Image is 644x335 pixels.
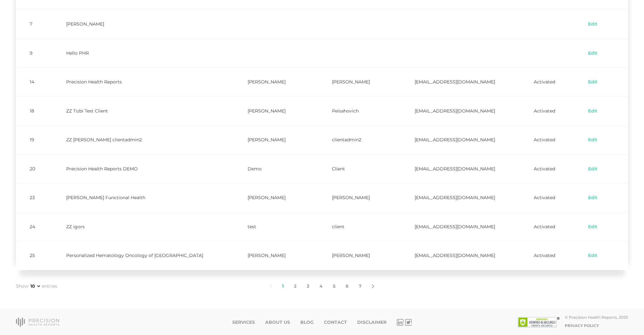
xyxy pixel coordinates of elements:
td: Precision Health Reports DEMO [52,154,234,183]
td: [PERSON_NAME] [234,183,318,212]
td: [EMAIL_ADDRESS][DOMAIN_NAME] [401,97,520,126]
td: Activated [520,125,574,154]
td: Precision Health Reports [52,67,234,97]
td: 14 [16,67,52,97]
a: Privacy Policy [565,323,599,328]
td: [EMAIL_ADDRESS][DOMAIN_NAME] [401,154,520,183]
img: SSL site seal - click to verify [518,317,560,327]
td: 25 [16,241,52,270]
a: 3 [302,280,314,293]
a: Edit [588,137,598,143]
td: test [234,212,318,241]
a: Contact [324,320,347,325]
td: ZZ Tizbi Test Client [52,97,234,126]
a: Edit [588,224,598,230]
td: Activated [520,154,574,183]
td: 24 [16,212,52,241]
a: 4 [314,280,328,293]
a: 6 [341,280,354,293]
td: [PERSON_NAME] [318,241,401,270]
a: Disclaimer [357,320,387,325]
td: Activated [520,212,574,241]
td: [EMAIL_ADDRESS][DOMAIN_NAME] [401,212,520,241]
a: 7 [354,280,367,293]
a: Blog [300,320,314,325]
td: [PERSON_NAME] Functional Health [52,183,234,212]
td: Peisahovich [318,97,401,126]
td: 20 [16,154,52,183]
td: 19 [16,125,52,154]
td: [PERSON_NAME] [318,183,401,212]
td: Hello PHR [52,39,234,68]
a: About Us [265,320,290,325]
td: [PERSON_NAME] [234,97,318,126]
td: Activated [520,67,574,97]
a: Edit [588,253,598,259]
a: Edit [588,195,598,201]
td: Client [318,154,401,183]
td: Activated [520,97,574,126]
label: Show entries [16,283,57,290]
td: Demo [234,154,318,183]
td: clientadmin2 [318,125,401,154]
a: 2 [289,280,302,293]
td: [EMAIL_ADDRESS][DOMAIN_NAME] [401,241,520,270]
td: [EMAIL_ADDRESS][DOMAIN_NAME] [401,125,520,154]
div: © Precision Health Reports, 2025 [565,315,628,320]
a: Edit [588,21,598,27]
td: 18 [16,97,52,126]
td: ZZ [PERSON_NAME] clientadmin2 [52,125,234,154]
select: Showentries [29,283,41,289]
td: Activated [520,183,574,212]
td: 9 [16,39,52,68]
td: ZZ igors [52,212,234,241]
td: [PERSON_NAME] [52,10,234,39]
td: Activated [520,241,574,270]
a: 5 [328,280,341,293]
td: [PERSON_NAME] [234,125,318,154]
td: [EMAIL_ADDRESS][DOMAIN_NAME] [401,183,520,212]
td: client [318,212,401,241]
a: Edit [588,166,598,172]
td: 23 [16,183,52,212]
td: [PERSON_NAME] [318,67,401,97]
a: Services [232,320,255,325]
td: [EMAIL_ADDRESS][DOMAIN_NAME] [401,67,520,97]
a: Edit [588,108,598,114]
td: [PERSON_NAME] [234,67,318,97]
a: Edit [588,79,598,85]
td: 7 [16,10,52,39]
td: [PERSON_NAME] [234,241,318,270]
td: Personalized Hematology Oncology of [GEOGRAPHIC_DATA] [52,241,234,270]
a: Edit [588,50,598,57]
